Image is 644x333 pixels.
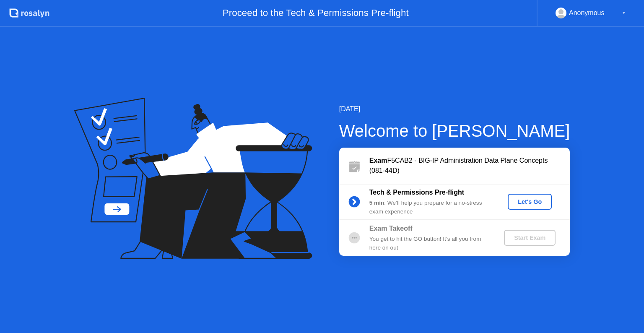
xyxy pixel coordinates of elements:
button: Let's Go [508,194,552,210]
div: You get to hit the GO button! It’s all you from here on out [369,235,490,252]
b: 5 min [369,200,384,206]
button: Start Exam [504,230,556,246]
div: ▼ [622,8,626,18]
div: Anonymous [569,8,605,18]
div: F5CAB2 - BIG-IP Administration Data Plane Concepts (081-44D) [369,156,570,176]
div: Let's Go [511,198,548,205]
div: Start Exam [507,234,552,241]
div: Welcome to [PERSON_NAME] [339,118,570,143]
b: Exam [369,157,387,164]
b: Tech & Permissions Pre-flight [369,189,464,196]
b: Exam Takeoff [369,225,413,232]
div: [DATE] [339,104,570,114]
div: : We’ll help you prepare for a no-stress exam experience [369,199,490,216]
